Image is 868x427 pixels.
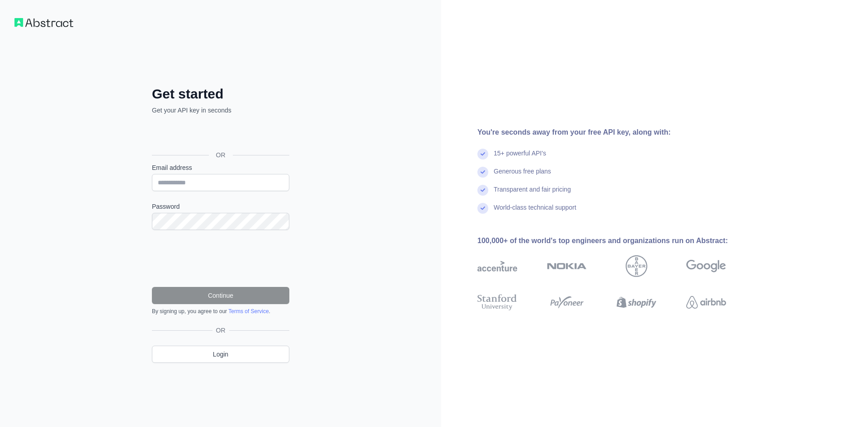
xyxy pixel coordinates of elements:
[152,202,289,211] label: Password
[152,241,289,276] iframe: reCAPTCHA
[686,255,726,277] img: google
[547,255,587,277] img: nokia
[209,150,233,160] span: OR
[152,287,289,304] button: Continue
[147,125,292,145] iframe: Sign in with Google Button
[477,235,755,246] div: 100,000+ of the world's top engineers and organizations run on Abstract:
[626,255,647,277] img: bayer
[477,203,488,214] img: check mark
[152,308,289,315] div: By signing up, you agree to our .
[686,292,726,312] img: airbnb
[477,292,517,312] img: stanford university
[494,167,551,185] div: Generous free plans
[212,326,229,335] span: OR
[477,127,755,138] div: You're seconds away from your free API key, along with:
[14,18,73,27] img: Workflow
[477,255,517,277] img: accenture
[494,203,576,221] div: World-class technical support
[152,346,289,363] a: Login
[228,308,269,314] a: Terms of Service
[152,163,289,172] label: Email address
[494,149,546,167] div: 15+ powerful API's
[152,86,289,102] h2: Get started
[152,106,289,115] p: Get your API key in seconds
[477,149,488,160] img: check mark
[477,185,488,196] img: check mark
[477,167,488,178] img: check mark
[494,185,571,203] div: Transparent and fair pricing
[617,292,656,312] img: shopify
[547,292,587,312] img: payoneer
